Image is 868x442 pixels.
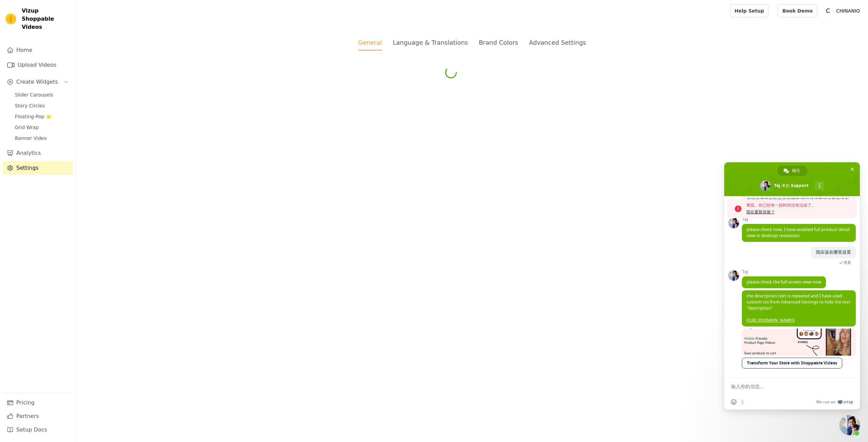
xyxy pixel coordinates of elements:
[730,4,768,17] a: Help Setup
[778,4,817,17] a: Book Demo
[3,43,73,57] a: Home
[833,5,863,17] p: CHINANIO
[11,90,73,100] a: Slider Carousels
[3,161,73,175] a: Settings
[15,124,39,131] span: Grid Wrap
[823,5,863,17] button: C CHINANIO
[15,113,52,120] span: Floating-Pop ⭐
[816,249,851,255] span: 我应该在哪里设置
[16,78,58,86] span: Create Widgets
[11,112,73,121] a: Floating-Pop ⭐
[746,209,853,215] span: 现在重新连接？
[816,399,835,405] span: We run on
[792,166,800,176] span: 聊天
[816,399,853,405] a: We run onCrisp
[3,409,73,423] a: Partners
[3,396,73,409] a: Pricing
[15,91,53,98] span: Slider Carousels
[731,383,838,390] textarea: 输入你的信息…
[849,166,856,173] span: 关闭聊天
[747,227,850,238] span: please check now. I have enabled full product detail view in desktop resolution.
[3,58,73,72] a: Upload Videos
[15,135,47,142] span: Banner Video
[11,101,73,110] a: Story Circles
[15,102,45,109] span: Story Circles
[747,197,849,209] span: 您说的是我方框内的选项吗 我已经设置了但是并没有点击视频就会出现商品详情
[3,423,73,437] a: Setup Docs
[843,399,853,405] span: Crisp
[746,202,853,209] span: 离线。你已经有一段时间没有活动了。
[840,415,860,435] div: 关闭聊天
[777,166,807,176] div: 聊天
[3,75,73,89] button: Create Widgets
[742,217,856,222] span: Tej
[826,7,830,14] text: C
[747,279,821,285] span: please check the full-screen view now
[748,317,793,323] a: [URL][DOMAIN_NAME]
[742,358,842,369] a: Transform Your Store with Shoppable Videos
[11,123,73,132] a: Grid Wrap
[747,293,850,323] span: the description text is repeated and I have used custom css from Advanced Settings to hide the te...
[11,133,73,143] a: Banner Video
[742,270,826,274] span: Tej
[731,399,736,405] span: 插入表情符号
[5,14,16,24] img: Vizup
[479,38,518,47] div: Brand Colors
[22,7,70,31] span: Vizup Shoppable Videos
[815,181,824,190] div: 更多频道
[358,38,382,50] div: General
[529,38,586,47] div: Advanced Settings
[844,260,851,265] span: 查看
[3,146,73,160] a: Analytics
[393,38,468,47] div: Language & Translations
